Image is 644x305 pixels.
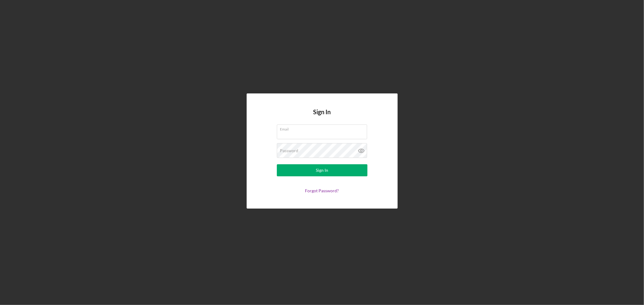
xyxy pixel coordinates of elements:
[313,108,331,124] h4: Sign In
[280,125,367,131] label: Email
[277,164,367,176] button: Sign In
[316,164,328,176] div: Sign In
[305,188,339,193] a: Forgot Password?
[280,148,299,153] label: Password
